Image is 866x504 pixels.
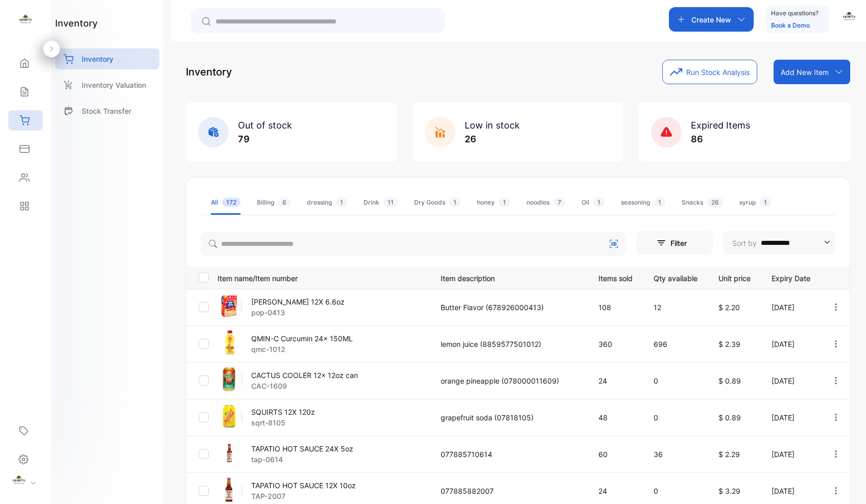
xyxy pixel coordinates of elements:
[82,106,131,116] p: Stock Transfer
[654,339,697,349] p: 696
[222,197,240,207] span: 172
[841,10,857,26] img: avatar
[251,344,353,355] p: qmc-1012
[718,413,741,422] span: $ 0.89
[654,412,697,423] p: 0
[82,54,113,64] p: Inventory
[772,271,810,284] p: Expiry Date
[526,198,565,207] div: noodles
[598,486,633,496] p: 24
[55,48,159,69] a: Inventory
[336,197,347,207] span: 1
[781,67,829,78] p: Add New Item
[718,487,740,495] span: $ 3.29
[654,449,697,460] p: 36
[307,198,347,207] div: dressing
[691,132,750,146] p: 86
[669,7,754,32] button: Create New
[654,197,665,207] span: 1
[598,271,633,284] p: Items sold
[654,302,697,313] p: 12
[257,198,291,207] div: Billing
[251,296,345,307] p: [PERSON_NAME] 12X 6.6oz
[841,7,857,32] button: avatar
[707,197,723,207] span: 26
[582,198,605,207] div: Oil
[186,64,232,80] p: Inventory
[251,443,353,454] p: TAPATIO HOT SAUCE 24X 5oz
[771,8,819,18] p: Have questions?
[251,307,345,318] p: pop-0413
[238,132,292,146] p: 79
[772,449,810,460] p: [DATE]
[11,474,27,489] img: profile
[251,407,315,417] p: SQUIRTS 12X 120z
[598,375,633,386] p: 24
[718,340,740,348] span: $ 2.39
[278,197,291,207] span: 6
[251,454,353,465] p: tap-0614
[739,198,771,207] div: syrup
[55,16,98,30] h1: inventory
[662,60,757,84] button: Run Stock Analysis
[218,271,428,284] p: Item name/Item number
[718,376,741,385] span: $ 0.89
[251,491,356,501] p: TAP-2007
[465,132,520,146] p: 26
[723,231,835,255] button: Sort by
[414,198,461,207] div: Dry Goods
[441,339,578,349] p: lemon juice (8859577501012)
[772,339,810,349] p: [DATE]
[251,480,356,491] p: TAPATIO HOT SAUCE 12X 10oz
[251,370,358,381] p: CACTUS COOLER 12x 12oz can
[218,404,243,429] img: item
[82,80,146,90] p: Inventory Valuation
[593,197,605,207] span: 1
[251,417,315,428] p: sqrt-8105
[554,197,565,207] span: 7
[441,449,578,460] p: 077885710614
[218,477,243,502] img: item
[718,450,740,459] span: $ 2.29
[654,486,697,496] p: 0
[760,197,771,207] span: 1
[55,74,159,95] a: Inventory Valuation
[718,271,751,284] p: Unit price
[218,440,243,466] img: item
[218,293,243,319] img: item
[364,198,398,207] div: Drink
[218,330,243,356] img: item
[772,375,810,386] p: [DATE]
[772,486,810,496] p: [DATE]
[772,412,810,423] p: [DATE]
[598,339,633,349] p: 360
[691,120,750,131] span: Expired Items
[771,21,810,29] a: Book a Demo
[55,100,159,121] a: Stock Transfer
[598,412,633,423] p: 48
[682,198,723,207] div: Snacks
[598,449,633,460] p: 60
[465,120,520,131] span: Low in stock
[211,198,240,207] div: All
[218,367,243,392] img: item
[441,412,578,423] p: grapefruit soda (07818105)
[823,461,866,504] iframe: LiveChat chat widget
[441,302,578,313] p: Butter Flavor (678926000413)
[251,381,358,391] p: CAC-1609
[441,375,578,386] p: orange pineapple (078000011609)
[441,486,578,496] p: 077885882007
[772,302,810,313] p: [DATE]
[251,333,353,344] p: QMIN-C Curcumin 24x 150ML
[654,271,697,284] p: Qty available
[598,302,633,313] p: 108
[732,238,757,248] p: Sort by
[718,303,740,312] span: $ 2.20
[383,197,398,207] span: 11
[238,120,292,131] span: Out of stock
[449,197,461,207] span: 1
[441,271,578,284] p: Item description
[499,197,510,207] span: 1
[477,198,510,207] div: honey
[18,13,33,29] img: logo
